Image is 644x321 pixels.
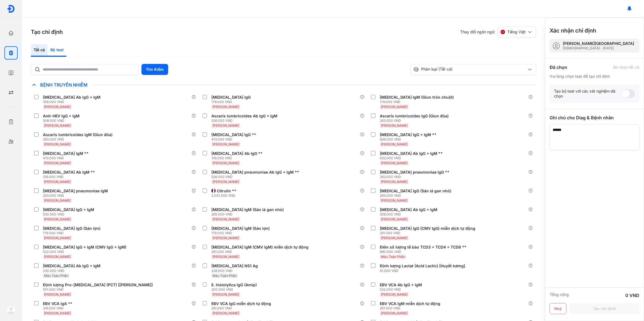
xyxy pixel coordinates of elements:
div: 178.000 VND [380,100,456,104]
span: [PERSON_NAME] [381,123,408,128]
div: [MEDICAL_DATA] IgM ** [43,151,89,156]
span: [PERSON_NAME] [381,161,408,165]
span: [PERSON_NAME] [381,142,408,146]
div: [MEDICAL_DATA] IgG + IgM (CMV IgG + IgM) [43,245,126,250]
div: 261.000 VND [211,306,273,311]
div: [MEDICAL_DATA] Ab IgG + IgM [43,95,100,100]
div: 228.000 VND [211,269,260,273]
span: [PERSON_NAME] [381,198,408,203]
h3: Xác nhận chỉ định [550,27,596,34]
div: 61.000 VND [380,269,467,273]
div: 265.000 VND [380,193,454,198]
div: Bỏ chọn tất cả [613,65,639,70]
div: [MEDICAL_DATA] IgG (CMV IgG) miễn dịch tự động [380,226,475,231]
div: 526.000 VND [211,175,301,179]
span: [PERSON_NAME] [212,292,239,296]
div: Tất cả [31,44,48,57]
div: EBV VCA Ab IgG + IgM [380,282,422,287]
div: 261.000 VND [380,231,477,235]
div: 263.000 VND [43,193,110,198]
div: [MEDICAL_DATA] IgM (Giun tròn chuột) [380,95,454,100]
div: 632.000 VND [380,156,445,160]
span: [PERSON_NAME] [381,292,408,296]
div: 522.000 VND [43,250,129,254]
button: Tạo chỉ định [570,303,639,314]
div: 356.000 VND [43,100,103,104]
div: [MEDICAL_DATA] Ab IgG + IgM ** [380,151,443,156]
div: [MEDICAL_DATA] Ab IgM ** [43,170,95,175]
div: [MEDICAL_DATA] pneumoniae Ab IgG + IgM ** [211,170,299,175]
div: [MEDICAL_DATA] IgG + IgM [43,207,94,212]
div: Ascaris lumbricoides Ab IgG + IgM [211,114,277,118]
span: [PERSON_NAME] [44,236,71,240]
span: [PERSON_NAME] [44,292,71,296]
div: [MEDICAL_DATA] IgM (CMV IgM) miễn dịch tự động [211,245,309,250]
div: Vui lòng chọn test để tạo chỉ định [550,74,639,79]
div: 263.000 VND [380,118,451,123]
span: [PERSON_NAME] [44,217,71,221]
div: [MEDICAL_DATA] NS1 Ag [211,263,258,268]
div: Thay đổi ngôn ngữ: [460,26,536,37]
div: [PERSON_NAME][GEOGRAPHIC_DATA] [563,41,634,46]
div: 2.041.000 VND [211,193,239,198]
button: Huỷ [550,303,566,314]
div: Định lượng Lactat (Acid Lactic) [Huyết tương] [380,263,465,268]
span: Tiếng Việt [507,29,526,34]
span: [PERSON_NAME] [212,217,239,221]
div: [MEDICAL_DATA] IgG ** [211,132,256,137]
div: [MEDICAL_DATA] Ab IgG ** [211,151,263,156]
span: [PERSON_NAME] [212,105,239,109]
div: 508.000 VND [43,118,82,123]
div: Ascaris lumbricoides IgM (Giun đũa) [43,132,113,137]
div: 522.000 VND [380,287,424,292]
div: [MEDICAL_DATA] pneumoniae IgG ** [380,170,449,175]
span: [PERSON_NAME] [212,236,239,240]
div: 178.000 VND [211,100,253,104]
span: [PERSON_NAME] [44,142,71,146]
div: Bộ test [48,44,66,57]
span: [PERSON_NAME] [212,255,239,259]
div: 526.000 VND [211,118,280,123]
div: EBV VCA IgA ** [43,301,72,306]
div: EBV VCA IgG miễn dịch tự động [211,301,271,306]
div: 316.000 VND [211,156,265,160]
div: Phân loại (Tất cả) [413,67,526,72]
div: [DEMOGRAPHIC_DATA] - [DATE] [563,46,634,50]
span: [PERSON_NAME] [381,236,408,240]
div: 263.000 VND [380,175,452,179]
span: [PERSON_NAME] [212,123,239,128]
div: [MEDICAL_DATA] Ab IgG + IgM [380,207,437,212]
div: E. histolytica IgG (Amip) [211,282,257,287]
div: 890.000 VND [380,250,469,254]
div: 200.000 VND [211,287,259,292]
div: Anti-HEV IgG + IgM [43,114,80,118]
div: 413.000 VND [43,156,91,160]
span: Máu Toàn Phần [212,274,237,278]
div: Tổng cộng [550,292,569,299]
div: Đếm số lượng tế bào TCD3 + TCD4 + TCD8 ** [380,245,466,250]
div: Tạo bộ test với các xét nghiệm đã chọn [554,89,622,99]
div: 179.000 VND [211,231,272,235]
div: [MEDICAL_DATA] IgM (Sán lợn) [211,226,270,231]
span: [PERSON_NAME] [44,105,71,109]
span: [PERSON_NAME] [212,161,239,165]
span: [PERSON_NAME] [44,180,71,184]
span: [PERSON_NAME] [381,311,408,315]
span: [PERSON_NAME] [381,105,408,109]
div: EBV VCA IgM miễn dịch tự động [380,301,440,306]
span: [PERSON_NAME] [44,255,71,259]
img: logo [7,306,15,314]
div: [MEDICAL_DATA] Ab IgG + IgM [43,263,100,268]
div: 319.000 VND [43,306,75,311]
div: [MEDICAL_DATA] IgG (Sán lá gan nhỏ) [380,188,451,193]
div: 265.000 VND [211,212,286,217]
div: 551.000 VND [43,287,155,292]
div: Đã chọn [550,64,567,71]
div: 413.000 VND [211,137,258,142]
div: [MEDICAL_DATA] IgM (Sán lá gan nhỏ) [211,207,284,212]
div: 0 VND [625,292,639,299]
div: 826.000 VND [380,137,439,142]
div: 179.000 VND [43,231,103,235]
div: [MEDICAL_DATA] IgG (Sán lợn) [43,226,100,231]
div: [MEDICAL_DATA] IgG + IgM ** [380,132,436,137]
